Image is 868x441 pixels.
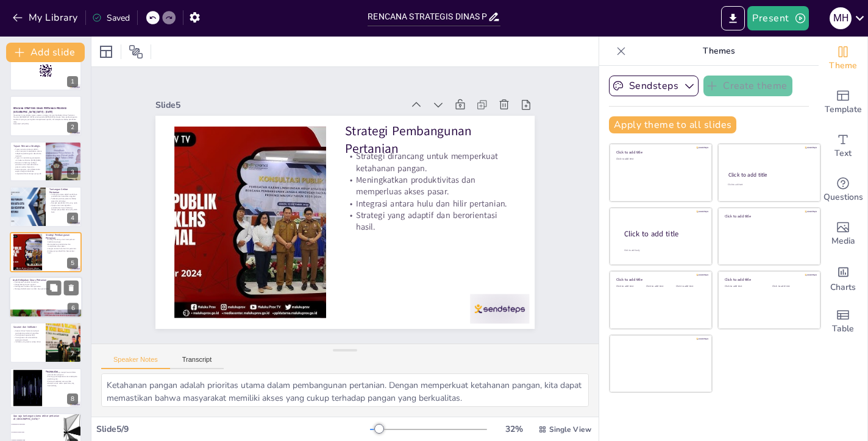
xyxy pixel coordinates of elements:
div: 5 [10,232,82,272]
span: Terbatasnya akses pasar [12,431,63,432]
p: Integrasi antara hulu dan hilir pertanian. [344,198,510,262]
p: Presentasi ini membahas tujuan, sasaran, strategi, dan arah kebijakan Dinas Pertanian Provinsi [G... [13,114,78,123]
span: Single View [549,425,591,434]
input: Insert title [368,8,487,26]
p: Tujuan Rencana Strategis [13,144,42,148]
div: 6 [68,303,79,314]
div: 3 [10,141,82,182]
button: Apply theme to all slides [609,116,736,133]
div: Slide 5 / 9 [96,423,370,435]
button: m h [830,6,852,30]
p: Harapan untuk sektor pertanian yang berkembang. [46,382,78,386]
p: Tantangan Sektor Pertanian [49,188,78,194]
div: Click to add text [616,158,703,161]
p: Tujuan rencana strategis adalah untuk menjamin keterpaduan antara kebijakan pembangunan daerah da... [13,148,42,157]
div: 2 [67,122,78,133]
div: Click to add title [725,213,812,218]
div: Add a table [819,300,867,344]
textarea: Ketahanan pangan adalah prioritas utama dalam pembangunan pertanian. Dengan memperkuat ketahanan ... [101,373,589,407]
button: Create theme [703,76,792,96]
button: My Library [9,8,83,27]
p: Terbatasnya akses petani terhadap pasar dan teknologi. [49,198,78,202]
span: Template [825,103,862,116]
p: Perlunya kolaborasi semua pihak. [46,380,78,383]
button: Delete Slide [64,280,79,295]
button: Sendsteps [609,76,699,96]
p: Pengembangan pasca panen. [13,283,79,286]
p: Themes [631,37,806,66]
div: Click to add text [728,183,809,186]
div: 4 [67,213,78,224]
div: 1 [67,76,78,87]
div: Click to add title [728,171,809,178]
p: Dampak perubahan iklim yang nyata. [49,202,78,205]
div: Add images, graphics, shapes or video [819,212,867,256]
div: Add text boxes [819,124,867,168]
div: Click to add title [616,277,703,282]
div: Click to add title [725,277,812,282]
div: 2 [10,96,82,136]
p: Menjaga keberlanjutan sumber daya pertanian. [13,288,79,290]
div: Slide 5 [194,46,433,133]
div: 3 [67,167,78,178]
p: Peningkatan kapasitas SDM. [13,334,42,337]
p: Peningkatan kualitas SDM pertanian. [13,286,79,288]
button: Transcript [170,356,224,369]
div: Saved [92,12,130,24]
p: Peningkatan nilai akuntabilitas perangkat daerah. [13,337,42,341]
div: 8 [67,393,78,404]
p: Semua program yang dilaksanakan sejalan dengan kebutuhan masyarakat dan tantangan yang ada. [13,168,42,175]
div: 7 [10,322,82,362]
span: Questions [824,191,863,204]
button: Add slide [6,43,85,62]
div: 6 [9,277,82,318]
div: Get real-time input from your audience [819,168,867,212]
span: Theme [829,59,857,72]
div: 5 [67,258,78,269]
p: Generated with [URL] [13,122,78,125]
p: Kesimpulan [46,369,78,373]
p: Meningkatkan produktivitas dan memperluas akses pasar. [347,175,517,250]
p: Upaya untuk meningkatkan produktivitas harus diimbangi dengan penyediaan akses yang lebih baik. [49,205,78,214]
span: Text [834,147,852,160]
span: Media [831,235,855,248]
div: m h [830,7,852,29]
div: 1 [10,51,82,91]
div: 7 [67,348,78,359]
p: Strategi yang adaptif dan berorientasi hasil. [336,209,506,284]
div: Click to add title [624,229,702,239]
div: Add ready made slides [819,80,867,124]
div: Click to add text [772,285,811,288]
div: 4 [10,186,82,227]
p: Strategi Pembangunan Pertanian [360,126,533,213]
span: Charts [830,281,856,294]
div: Add charts and graphs [819,256,867,300]
div: Click to add text [616,285,644,288]
div: Layout [96,42,116,62]
p: Meningkatkan produktivitas dan memperluas akses pasar. [46,243,78,247]
div: Click to add text [646,285,674,288]
span: Position [129,44,143,59]
p: Sasaran Dinas Pertanian meliputi peningkatan produksi komoditas. [13,330,42,334]
p: Arah Kebijakan Dinas Pertanian [13,278,79,282]
div: Click to add text [725,285,763,288]
button: Present [747,6,808,30]
span: Dampak perubahan iklim [12,439,63,440]
p: Peningkatan produksi komoditas. [13,281,79,283]
div: 8 [10,368,82,408]
p: Tantangan utama adalah rendahnya produktivitas komoditas unggulan. [49,193,78,197]
div: 32 % [499,423,528,435]
span: Table [832,322,854,336]
p: Indikator yang terukur setiap tahun. [13,341,42,344]
p: Strategi yang adaptif dan berorientasi hasil. [46,250,78,254]
button: Export to PowerPoint [721,6,745,30]
button: Duplicate Slide [46,280,61,295]
div: Click to add title [616,150,703,155]
p: Sasaran dan Indikator [13,325,42,329]
p: Strategi dirancang untuk memperkuat ketahanan pangan. [46,238,78,242]
p: Tujuan ini mendukung pencapaian visi Gubernur Maluku [DATE]-[DATE]. [13,157,42,161]
strong: RENCANA STRATEGIS DINAS PERTANIAN PROVINSI [GEOGRAPHIC_DATA] [DATE] - [DATE] [13,107,66,113]
p: Rencana ini berfungsi sebagai panduan untuk memaksimalkan potensi sumber daya alam. [13,161,42,168]
p: Rencana strategis menjadi acuan dalam perencanaan program. [46,371,78,375]
div: Click to add text [676,285,703,288]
